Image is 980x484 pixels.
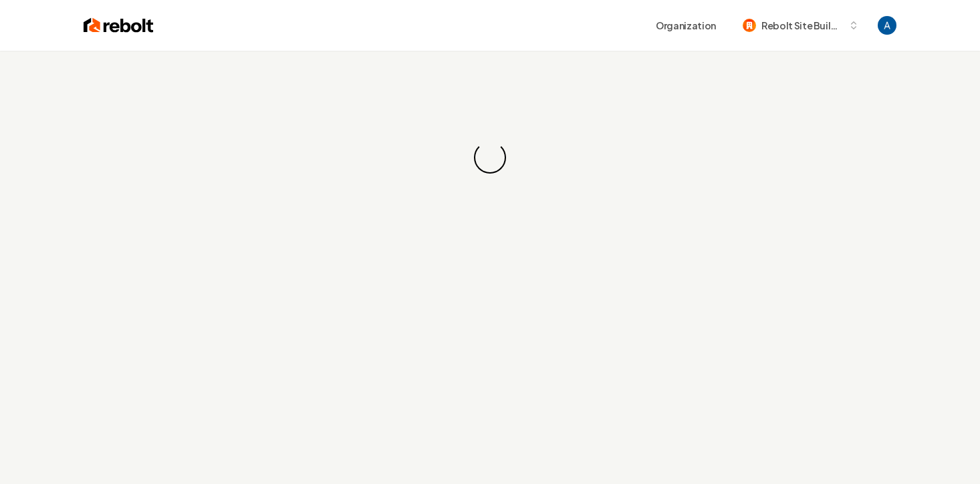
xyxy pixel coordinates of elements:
img: Andrew Magana [878,16,896,35]
span: Rebolt Site Builder [761,19,843,33]
button: Organization [648,13,724,37]
img: Rebolt Logo [84,16,154,35]
div: Loading [471,139,509,177]
button: Open user button [878,16,896,35]
img: Rebolt Site Builder [743,19,756,32]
